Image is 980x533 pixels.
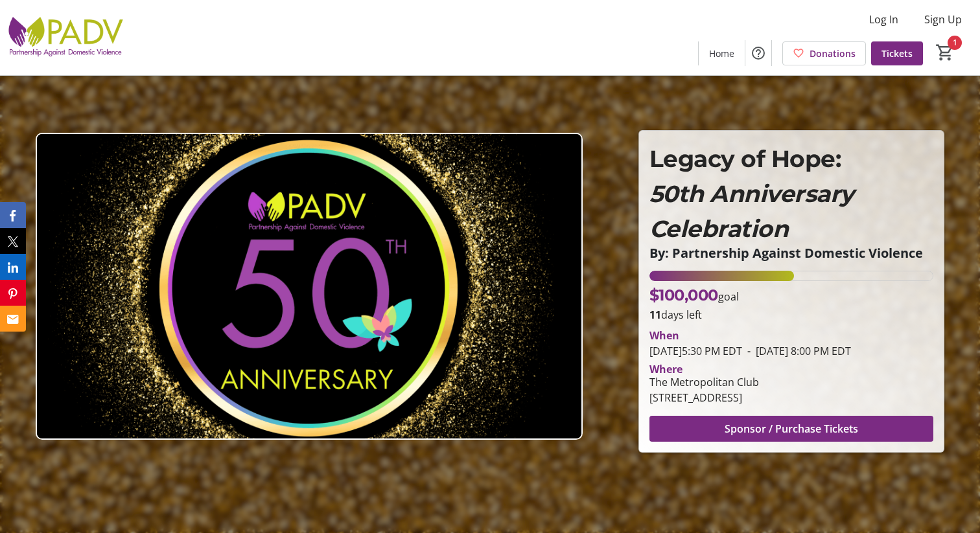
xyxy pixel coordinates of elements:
[742,344,851,358] span: [DATE] 8:00 PM EDT
[649,179,854,243] em: 50th Anniversary Celebration
[699,41,745,65] a: Home
[725,421,858,437] span: Sponsor / Purchase Tickets
[649,144,841,173] span: Legacy of Hope:
[742,344,756,358] span: -
[649,308,661,322] span: 11
[649,416,933,442] button: Sponsor / Purchase Tickets
[924,12,962,27] span: Sign Up
[745,40,771,66] button: Help
[649,328,679,343] div: When
[881,47,913,60] span: Tickets
[933,41,957,64] button: Cart
[649,364,682,374] div: Where
[869,12,898,27] span: Log In
[871,41,923,65] a: Tickets
[8,5,123,70] img: Partnership Against Domestic Violence's Logo
[649,286,718,304] span: $100,000
[859,9,909,30] button: Log In
[649,271,933,281] div: 51.01812999999999% of fundraising goal reached
[649,374,759,390] div: The Metropolitan Club
[782,41,866,65] a: Donations
[649,390,759,405] div: [STREET_ADDRESS]
[649,284,739,307] p: goal
[649,307,933,323] p: days left
[36,133,583,440] img: Campaign CTA Media Photo
[709,47,734,60] span: Home
[810,47,856,60] span: Donations
[649,344,742,358] span: [DATE] 5:30 PM EDT
[914,9,972,30] button: Sign Up
[649,246,933,260] p: By: Partnership Against Domestic Violence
